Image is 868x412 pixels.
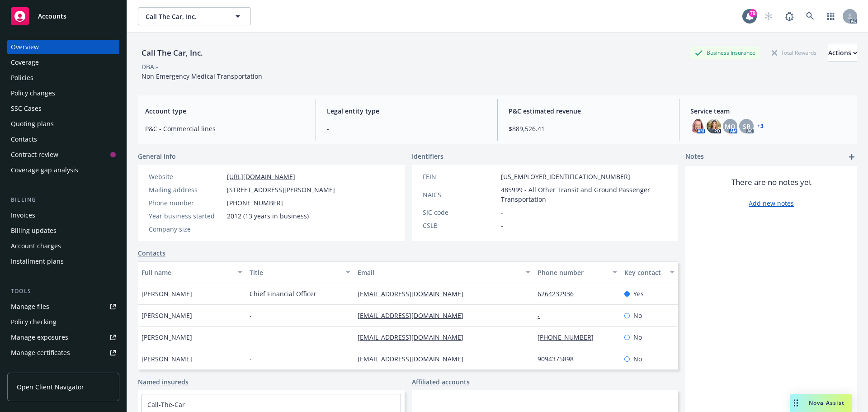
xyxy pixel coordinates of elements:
span: - [227,224,229,234]
div: Billing [7,195,119,204]
span: No [633,354,642,364]
span: [PHONE_NUMBER] [227,198,283,208]
a: Contacts [7,132,119,147]
span: - [250,354,252,364]
div: Tools [7,287,119,296]
div: Policies [11,71,33,85]
div: Mailing address [149,185,223,194]
a: +3 [757,123,764,129]
div: Call The Car, Inc. [138,47,207,59]
div: Email [358,268,520,277]
div: Quoting plans [11,117,54,131]
a: Manage claims [7,361,119,375]
div: Title [250,268,340,277]
span: - [250,332,252,342]
a: Report a Bug [780,7,798,25]
div: Phone number [538,268,607,277]
div: Contacts [11,132,37,147]
a: Manage exposures [7,330,119,345]
div: Actions [828,44,857,62]
span: General info [138,152,176,161]
div: Coverage gap analysis [11,163,78,177]
div: Manage claims [11,361,57,375]
button: Email [354,261,534,283]
span: No [633,332,642,342]
img: photo [690,119,705,133]
div: Coverage [11,55,39,70]
span: [US_EMPLOYER_IDENTIFICATION_NUMBER] [501,172,630,181]
div: Manage files [11,299,49,314]
span: There are no notes yet [731,177,811,188]
a: SSC Cases [7,101,119,116]
div: CSLB [423,221,497,230]
span: Account type [145,106,305,116]
a: Search [801,7,819,25]
a: Account charges [7,239,119,253]
a: Coverage [7,55,119,70]
a: [URL][DOMAIN_NAME] [227,172,295,181]
span: Chief Financial Officer [250,289,316,298]
span: Notes [685,152,704,162]
div: Key contact [624,268,665,277]
span: [STREET_ADDRESS][PERSON_NAME] [227,185,335,194]
a: Switch app [822,7,840,25]
span: Legal entity type [327,106,486,116]
div: SSC Cases [11,101,42,116]
a: Contacts [138,248,165,258]
span: $889,526.41 [509,124,668,133]
div: Overview [11,40,39,54]
a: Call-The-Car [147,400,185,409]
div: FEIN [423,172,497,181]
div: Account charges [11,239,61,253]
a: Contract review [7,147,119,162]
button: Actions [828,44,857,62]
div: Invoices [11,208,35,223]
a: Manage files [7,299,119,314]
div: Policy checking [11,315,57,329]
span: - [327,124,486,133]
a: Policies [7,71,119,85]
a: Billing updates [7,223,119,238]
button: Phone number [534,261,620,283]
div: Installment plans [11,254,64,269]
span: [PERSON_NAME] [142,354,192,364]
a: [PHONE_NUMBER] [538,333,601,341]
div: Drag to move [790,394,802,412]
a: Invoices [7,208,119,223]
button: Nova Assist [790,394,852,412]
button: Full name [138,261,246,283]
a: [EMAIL_ADDRESS][DOMAIN_NAME] [358,355,471,363]
div: Year business started [149,211,223,221]
a: Coverage gap analysis [7,163,119,177]
span: [PERSON_NAME] [142,332,192,342]
span: Nova Assist [809,399,844,407]
a: [EMAIL_ADDRESS][DOMAIN_NAME] [358,289,471,298]
div: Total Rewards [767,47,821,58]
span: Service team [690,106,850,116]
span: - [250,311,252,320]
img: photo [707,119,721,133]
div: Website [149,172,223,181]
a: Affiliated accounts [412,377,470,387]
a: 9094375898 [538,355,581,363]
a: - [538,311,547,320]
a: Add new notes [749,199,794,208]
span: Accounts [38,13,66,20]
button: Title [246,261,354,283]
div: Policy changes [11,86,55,100]
span: P&C - Commercial lines [145,124,305,133]
div: Manage certificates [11,346,70,360]
span: 2012 (13 years in business) [227,211,309,221]
span: MQ [725,122,736,131]
a: Policy checking [7,315,119,329]
span: 485999 - All Other Transit and Ground Passenger Transportation [501,185,668,204]
span: - [501,221,503,230]
span: Yes [633,289,644,298]
div: DBA: - [142,62,158,71]
div: SIC code [423,208,497,217]
span: No [633,311,642,320]
div: Phone number [149,198,223,208]
a: [EMAIL_ADDRESS][DOMAIN_NAME] [358,311,471,320]
span: [PERSON_NAME] [142,289,192,298]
